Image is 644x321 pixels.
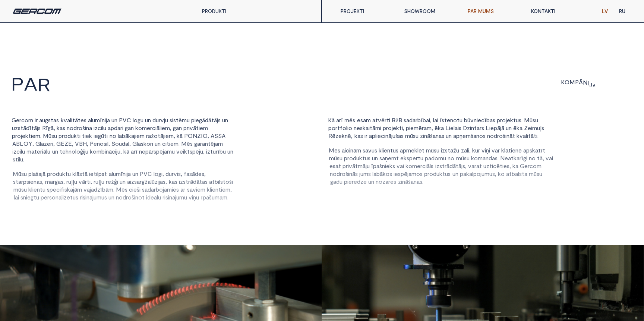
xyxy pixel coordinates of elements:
[516,117,519,123] span: u
[360,117,363,123] span: s
[70,125,73,131] span: o
[87,92,105,110] span: M
[484,117,486,123] span: ī
[414,125,419,131] span: m
[102,117,105,123] span: n
[160,125,161,131] span: l
[624,86,627,93] span: T
[447,117,450,123] span: e
[450,125,454,131] span: e
[45,117,48,123] span: g
[328,117,332,123] span: K
[493,117,495,123] span: s
[77,125,79,131] span: r
[38,75,50,93] span: r
[53,117,56,123] span: a
[159,117,161,123] span: r
[510,117,513,123] span: k
[579,78,583,86] span: Ā
[399,125,402,131] span: t
[421,117,423,123] span: ī
[102,125,103,131] span: l
[437,117,438,123] span: i
[378,117,381,123] span: v
[422,125,424,131] span: r
[519,117,521,123] span: s
[627,86,631,93] span: S
[123,117,127,123] span: V
[616,86,620,93] span: K
[423,117,426,123] span: b
[507,117,510,123] span: e
[39,117,42,123] span: a
[165,117,168,123] span: u
[332,117,335,123] span: ā
[490,117,493,123] span: a
[195,117,196,123] span: i
[474,117,477,123] span: n
[67,117,70,123] span: a
[35,117,36,123] span: i
[347,125,348,131] span: i
[72,117,75,123] span: t
[173,125,176,131] span: g
[156,117,159,123] span: u
[85,125,86,131] span: i
[63,125,65,131] span: s
[133,117,134,123] span: l
[173,117,176,123] span: s
[148,117,151,123] span: n
[12,117,16,123] span: G
[464,117,467,123] span: b
[424,125,427,131] span: a
[506,117,507,123] span: j
[11,75,24,92] span: P
[393,125,396,131] span: e
[561,78,565,86] span: K
[56,117,59,123] span: s
[16,117,19,123] span: e
[60,125,63,131] span: a
[354,125,357,131] span: n
[467,125,470,131] span: z
[620,86,624,93] span: S
[92,117,95,123] span: u
[434,117,437,123] span: a
[366,125,369,131] span: a
[176,125,179,131] span: a
[489,125,490,131] span: i
[199,125,200,131] span: i
[94,125,95,131] span: i
[179,125,182,131] span: n
[134,117,138,123] span: o
[208,117,211,123] span: ā
[131,125,134,131] span: n
[417,117,421,123] span: b
[183,125,187,131] span: p
[453,117,457,123] span: o
[164,117,165,123] span: j
[406,125,409,131] span: p
[165,125,170,131] span: m
[19,117,21,123] span: r
[37,125,38,131] span: j
[100,117,102,123] span: ī
[125,125,128,131] span: g
[191,117,195,123] span: p
[403,125,404,131] span: ,
[202,117,205,123] span: ā
[57,125,60,131] span: k
[105,92,117,110] span: S
[332,125,335,131] span: o
[225,117,228,123] span: n
[106,117,107,123] span: j
[360,125,363,131] span: s
[73,92,87,110] span: U
[42,117,45,123] span: u
[218,117,221,123] span: s
[176,117,179,123] span: t
[525,4,589,19] a: KONTAKTI
[50,81,55,99] span: I
[521,117,523,123] span: .
[64,117,67,123] span: v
